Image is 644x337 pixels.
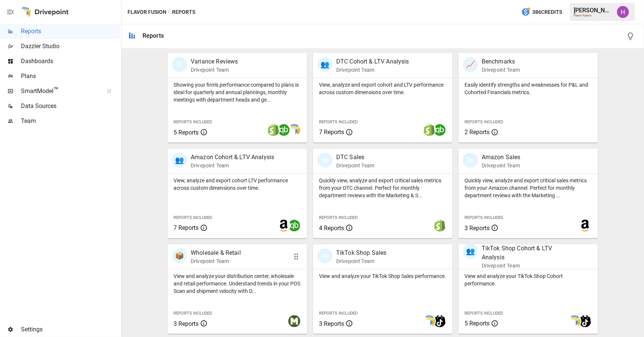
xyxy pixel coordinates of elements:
[464,120,503,124] span: Reports Included
[174,120,212,124] span: Reports Included
[172,57,187,72] div: 🗓
[464,177,592,199] p: Quickly view, analyze and export critical sales metrics from your Amazon channel. Perfect for mon...
[569,315,581,327] img: smart model
[174,320,199,327] span: 3 Reports
[579,220,591,232] img: amazon
[319,320,344,327] span: 3 Reports
[128,7,166,17] button: Flavor Fusion
[319,215,358,220] span: Reports Included
[319,225,344,232] span: 4 Reports
[518,5,565,19] button: 386Credits
[336,257,387,265] p: Drivepoint Team
[464,311,503,316] span: Reports Included
[288,315,300,327] img: muffindata
[463,57,478,72] div: 📈
[336,248,387,257] p: TikTok Shop Sales
[434,315,446,327] img: tiktok
[21,102,120,111] span: Data Sources
[336,162,374,169] p: Drivepoint Team
[21,42,120,51] span: Dazzler Studio
[574,14,613,17] div: Flavor Fusion
[482,153,521,162] p: Amazon Sales
[174,272,301,295] p: View and analyze your distribution center, wholesale and retail performance. Understand trends in...
[191,57,238,66] p: Variance Reviews
[617,6,629,18] img: Harry Antonio
[21,87,99,96] span: SmartModel
[482,57,520,66] p: Benchmarks
[278,124,290,136] img: quickbooks
[191,162,274,169] p: Drivepoint Team
[464,81,592,96] p: Easily identify strengths and weaknesses for P&L and Cohorted Financials metrics.
[191,248,241,257] p: Wholesale & Retail
[267,124,279,136] img: shopify
[482,162,521,169] p: Drivepoint Team
[318,57,332,72] div: 👥
[191,66,238,74] p: Drivepoint Team
[423,124,435,136] img: shopify
[482,244,572,262] p: TikTok Shop Cohort & LTV Analysis
[191,153,274,162] p: Amazon Cohort & LTV Analysis
[613,1,634,22] button: Harry Antonio
[319,177,447,199] p: Quickly view, analyze and export critical sales metrics from your DTC channel. Perfect for monthl...
[174,81,301,103] p: Showing your firm's performance compared to plans is ideal for quarterly and annual plannings, mo...
[579,315,591,327] img: tiktok
[21,117,120,126] span: Team
[288,124,300,136] img: smart model
[463,153,478,168] div: 🛍
[21,72,120,81] span: Plans
[423,315,435,327] img: smart model
[191,257,241,265] p: Drivepoint Team
[53,86,59,95] span: ™
[172,153,187,168] div: 👥
[482,262,572,269] p: Drivepoint Team
[434,124,446,136] img: quickbooks
[318,153,332,168] div: 🛍
[174,224,199,231] span: 7 Reports
[319,311,358,316] span: Reports Included
[463,244,478,259] div: 👥
[319,81,447,96] p: View, analyze and export cohort and LTV performance across custom dimensions over time.
[318,248,332,263] div: 🛍
[174,129,199,136] span: 5 Reports
[21,27,120,36] span: Reports
[174,177,301,192] p: View, analyze and export cohort LTV performance across custom dimensions over time.
[319,120,358,124] span: Reports Included
[464,320,490,327] span: 5 Reports
[574,7,613,14] div: [PERSON_NAME]
[288,220,300,232] img: quickbooks
[464,129,490,136] span: 2 Reports
[278,220,290,232] img: amazon
[319,272,447,280] p: View and analyze your TikTok Shop Sales performance.
[21,325,120,334] span: Settings
[532,7,562,17] span: 386 Credits
[464,225,490,232] span: 3 Reports
[482,66,520,74] p: Drivepoint Team
[174,311,212,316] span: Reports Included
[319,129,344,136] span: 7 Reports
[464,215,503,220] span: Reports Included
[21,57,120,66] span: Dashboards
[174,215,212,220] span: Reports Included
[464,272,592,287] p: View and analyze your TikTok Shop Cohort performance.
[336,57,409,66] p: DTC Cohort & LTV Analysis
[336,153,374,162] p: DTC Sales
[168,7,171,17] div: /
[336,66,409,74] p: Drivepoint Team
[434,220,446,232] img: shopify
[172,248,187,263] div: 📦
[142,32,164,39] div: Reports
